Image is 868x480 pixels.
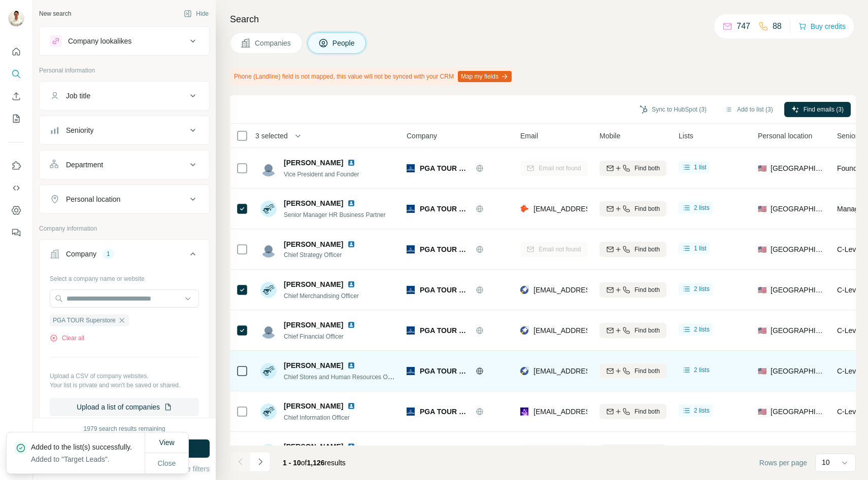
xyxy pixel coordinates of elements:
span: Find both [635,245,660,254]
img: Logo of PGA TOUR Superstore [407,245,415,253]
p: 747 [737,20,750,32]
span: PGA TOUR Superstore [420,285,471,295]
button: Find both [599,161,666,176]
img: LinkedIn logo [347,199,355,207]
span: [EMAIL_ADDRESS][DOMAIN_NAME] [533,326,654,335]
span: 2 lists [694,203,710,212]
span: Personal location [758,131,812,141]
span: PGA TOUR Superstore [420,163,471,173]
span: Lists [679,131,693,141]
span: 1,126 [307,459,325,467]
span: 🇺🇸 [758,325,766,336]
span: 2 lists [694,284,710,293]
img: LinkedIn logo [347,361,355,370]
span: Chief Strategy Officer [284,250,359,260]
button: Buy credits [798,19,846,33]
span: [EMAIL_ADDRESS][DOMAIN_NAME] [533,286,654,294]
button: Enrich CSV [8,87,24,105]
div: Company lookalikes [68,36,131,46]
img: Avatar [260,322,277,339]
img: provider hunter logo [520,204,528,214]
span: Mobile [599,131,620,141]
span: 2 lists [694,325,710,334]
span: 🇺🇸 [758,366,766,376]
button: Dashboard [8,201,24,219]
span: Company [407,131,437,141]
button: Use Surfe API [8,179,24,197]
img: LinkedIn logo [347,240,355,248]
span: PGA TOUR Superstore [420,204,471,214]
span: of [301,459,307,467]
span: 🇺🇸 [758,163,766,173]
p: Added to the list(s) successfully. [31,442,140,452]
span: C-Level [837,326,861,335]
p: 10 [822,457,830,467]
span: C-Level [837,408,861,416]
span: C-Level [837,245,861,253]
img: provider wiza logo [520,407,528,417]
button: Clear all [50,334,84,343]
span: Rows per page [759,458,807,468]
span: [EMAIL_ADDRESS][DOMAIN_NAME] [533,408,654,416]
button: Find both [599,201,666,216]
button: Search [8,65,24,83]
span: PGA TOUR Superstore [420,244,471,254]
button: Find both [599,242,666,257]
span: 2 lists [694,406,710,415]
img: provider rocketreach logo [520,285,528,295]
span: results [283,459,346,467]
span: [PERSON_NAME] [284,401,343,411]
div: 1 [103,249,114,259]
span: PGA TOUR Superstore [420,325,471,336]
span: 🇺🇸 [758,204,766,214]
div: Personal location [66,194,120,204]
span: 🇺🇸 [758,285,766,295]
div: Phone (Landline) field is not mapped, this value will not be synced with your CRM [230,68,514,85]
button: Close [151,454,183,472]
span: 1 list [694,163,707,172]
img: LinkedIn logo [347,159,355,167]
span: [PERSON_NAME] [284,320,343,330]
img: Avatar [8,10,24,26]
span: Email [520,131,538,141]
img: Avatar [260,201,277,217]
span: Close [158,458,176,468]
img: Avatar [260,403,277,420]
span: Seniority [837,131,864,141]
span: Companies [255,38,292,48]
span: 3 selected [255,131,288,141]
span: Find both [635,285,660,294]
span: C-Level [837,367,861,375]
button: Company1 [40,242,209,270]
img: LinkedIn logo [347,402,355,410]
img: Avatar [260,282,277,298]
span: Find both [635,204,660,213]
img: LinkedIn logo [347,280,355,288]
span: 1 list [694,244,707,253]
p: Upload a CSV of company websites. [50,372,199,381]
span: 🇺🇸 [758,407,766,417]
img: Logo of PGA TOUR Superstore [407,164,415,172]
h4: Search [230,12,856,26]
p: Your list is private and won't be saved or shared. [50,381,199,390]
img: Logo of PGA TOUR Superstore [407,286,415,294]
span: [PERSON_NAME] [284,279,343,289]
div: New search [39,9,71,18]
span: [GEOGRAPHIC_DATA] [771,163,825,173]
button: Find emails (3) [784,102,851,117]
span: [PERSON_NAME] [284,239,343,249]
span: [EMAIL_ADDRESS][DOMAIN_NAME] [533,367,654,375]
p: Personal information [39,66,210,75]
span: Chief Stores and Human Resources Officer [284,373,401,381]
button: Find both [599,363,666,379]
span: [PERSON_NAME] [284,198,343,208]
button: Feedback [8,224,24,242]
button: Find both [599,404,666,419]
div: Select a company name or website [50,270,199,283]
img: Logo of PGA TOUR Superstore [407,408,415,416]
span: Senior Manager HR Business Partner [284,211,386,218]
button: My lists [8,109,24,128]
span: [GEOGRAPHIC_DATA] [771,407,825,417]
img: Logo of PGA TOUR Superstore [407,326,415,335]
button: Find both [599,323,666,338]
